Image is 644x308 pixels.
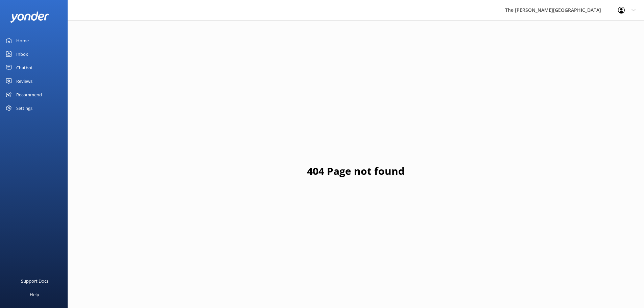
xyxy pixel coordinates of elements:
div: Inbox [16,47,28,61]
div: Chatbot [16,61,33,74]
div: Support Docs [21,274,48,288]
div: Settings [16,101,32,115]
div: Recommend [16,88,42,101]
img: yonder-white-logo.png [10,11,49,23]
div: Reviews [16,74,32,88]
div: Home [16,34,29,47]
h1: 404 Page not found [307,163,405,179]
div: Help [30,288,39,301]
